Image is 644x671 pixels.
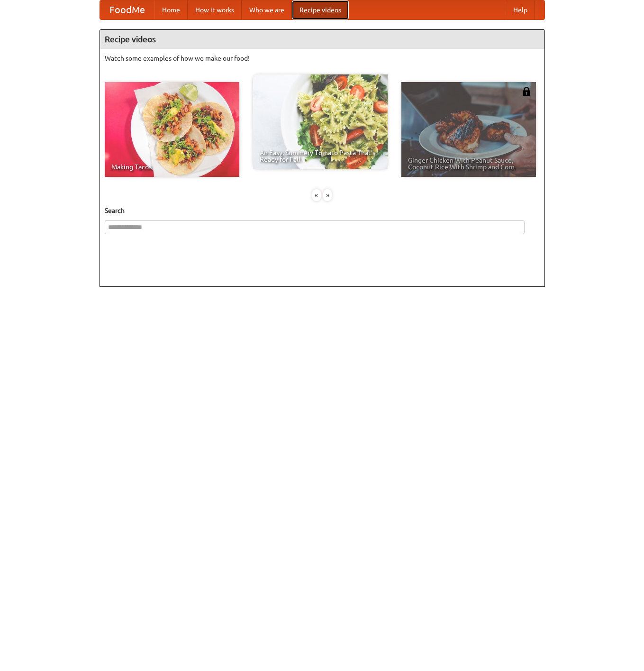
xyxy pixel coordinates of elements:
img: 483408.png [522,87,531,96]
a: Home [154,0,188,19]
span: An Easy, Summery Tomato Pasta That's Ready for Fall [260,149,381,163]
a: FoodMe [100,0,154,19]
a: Who we are [242,0,292,19]
div: » [323,189,332,201]
a: An Easy, Summery Tomato Pasta That's Ready for Fall [253,74,388,169]
a: How it works [188,0,242,19]
p: Watch some examples of how we make our food! [105,54,540,63]
span: Making Tacos [111,164,233,170]
div: « [312,189,321,201]
h5: Search [105,206,540,215]
a: Recipe videos [292,0,349,19]
h4: Recipe videos [100,30,544,49]
a: Making Tacos [105,82,239,177]
a: Help [506,0,535,19]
